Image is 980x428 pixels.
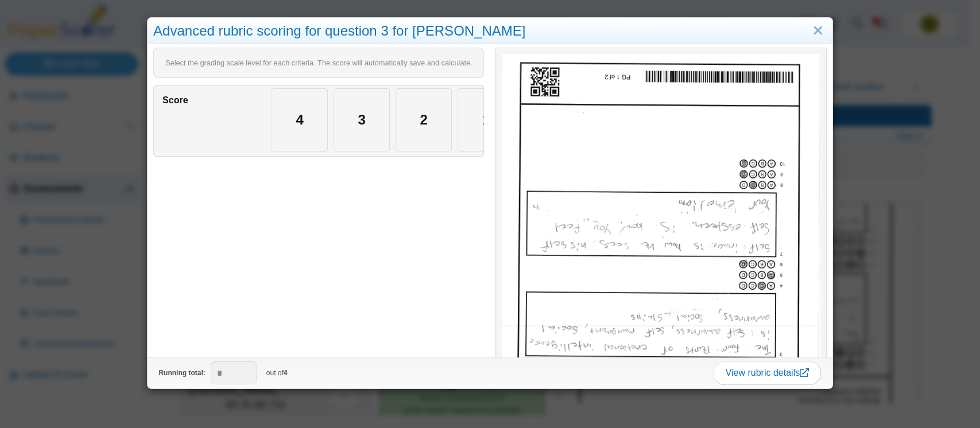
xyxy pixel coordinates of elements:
[334,89,389,151] div: 3
[162,95,188,105] b: Score
[272,89,327,151] div: 4
[713,361,821,384] a: View rubric details
[809,21,827,41] a: Close
[158,369,205,377] b: Running total:
[284,369,288,377] b: 4
[396,89,451,151] div: 2
[148,18,832,45] div: Advanced rubric scoring for question 3 for [PERSON_NAME]
[153,48,484,77] span: Select the grading scale level for each criteria. The score will automatically save and calculate.
[725,368,809,378] span: View rubric details
[458,89,513,151] div: 1
[257,361,297,384] div: out of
